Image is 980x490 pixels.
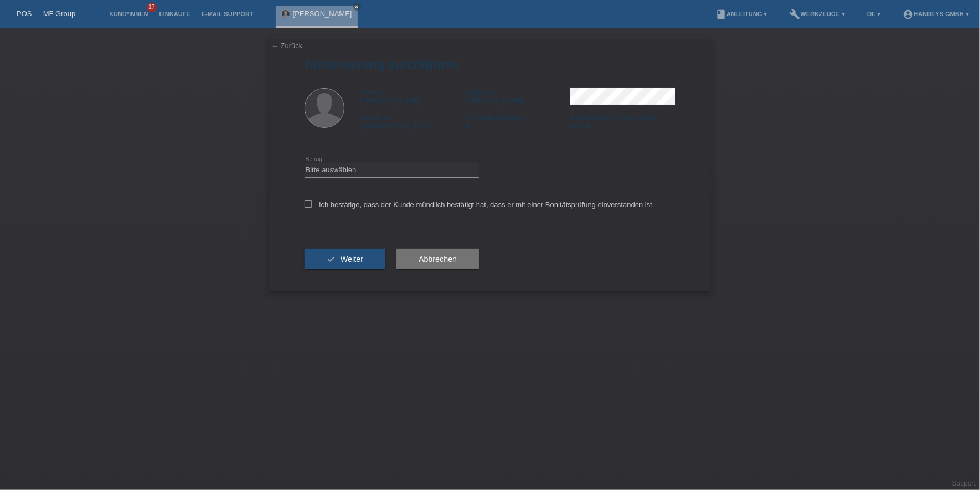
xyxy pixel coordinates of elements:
a: bookAnleitung ▾ [710,11,772,17]
a: ← Zurück [271,42,302,50]
a: account_circleHandeys GmbH ▾ [897,11,974,17]
button: check Weiter [305,249,385,270]
span: Einreisedatum gemäss Ausweis [570,114,656,121]
span: Nachname [465,89,494,96]
i: book [715,9,726,20]
button: Abbrechen [396,249,479,270]
a: close [353,3,361,11]
a: [PERSON_NAME] [293,9,352,18]
div: [GEOGRAPHIC_DATA] [360,113,465,130]
a: Support [952,479,976,487]
i: check [327,255,336,264]
h1: Autorisierung durchführen [305,58,675,71]
a: Einkäufe [153,11,195,17]
i: close [354,4,360,9]
a: buildWerkzeuge ▾ [784,11,851,17]
label: Ich bestätige, dass der Kunde mündlich bestätigt hat, dass er mit einer Bonitätsprüfung einversta... [305,200,654,209]
span: Nationalität [360,114,390,121]
a: Kund*innen [104,11,153,17]
div: [DATE] [570,113,675,130]
div: [PERSON_NAME] [360,88,465,105]
span: Abbrechen [419,255,457,264]
div: [PERSON_NAME] [465,88,570,105]
span: Weiter [341,255,363,264]
span: Aufenthaltsbewilligung [465,114,525,121]
a: DE ▾ [862,11,886,17]
i: account_circle [902,9,914,20]
span: Vorname [360,89,384,96]
a: POS — MF Group [17,9,75,18]
a: E-Mail Support [196,11,259,17]
i: build [790,9,801,20]
div: B [465,113,570,130]
span: 17 [147,3,157,12]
